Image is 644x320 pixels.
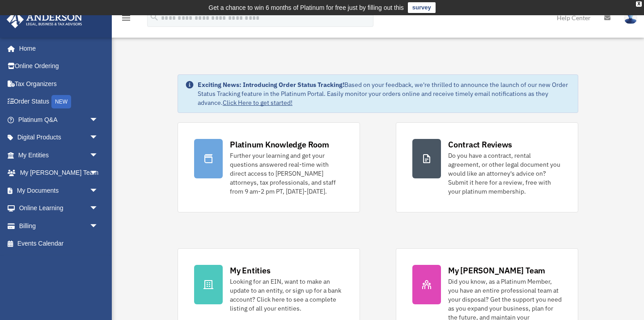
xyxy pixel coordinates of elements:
[198,81,344,89] strong: Exciting News: Introducing Order Status Tracking!
[4,11,85,28] img: Anderson Advisors Platinum Portal
[121,16,131,23] a: menu
[89,146,107,164] span: arrow_drop_down
[51,95,71,108] div: NEW
[448,151,562,196] div: Do you have a contract, rental agreement, or other legal document you would like an attorney's ad...
[6,57,112,75] a: Online Ordering
[6,39,107,57] a: Home
[178,122,360,212] a: Platinum Knowledge Room Further your learning and get your questions answered real-time with dire...
[6,93,112,111] a: Order StatusNEW
[89,111,107,129] span: arrow_drop_down
[6,164,112,182] a: My [PERSON_NAME] Teamarrow_drop_down
[636,1,642,7] div: close
[230,139,329,150] div: Platinum Knowledge Room
[89,129,107,147] span: arrow_drop_down
[6,199,112,217] a: Online Learningarrow_drop_down
[396,122,578,212] a: Contract Reviews Do you have a contract, rental agreement, or other legal document you would like...
[448,139,512,150] div: Contract Reviews
[6,235,112,253] a: Events Calendar
[121,13,131,23] i: menu
[149,12,159,22] i: search
[89,199,107,218] span: arrow_drop_down
[6,111,112,129] a: Platinum Q&Aarrow_drop_down
[6,182,112,199] a: My Documentsarrow_drop_down
[230,151,343,196] div: Further your learning and get your questions answered real-time with direct access to [PERSON_NAM...
[6,146,112,164] a: My Entitiesarrow_drop_down
[448,265,545,276] div: My [PERSON_NAME] Team
[6,217,112,235] a: Billingarrow_drop_down
[208,2,404,13] div: Get a chance to win 6 months of Platinum for free just by filling out this
[6,75,112,93] a: Tax Organizers
[6,129,112,147] a: Digital Productsarrow_drop_down
[230,265,270,276] div: My Entities
[198,80,571,107] div: Based on your feedback, we're thrilled to announce the launch of our new Order Status Tracking fe...
[89,217,107,235] span: arrow_drop_down
[624,11,637,24] img: User Pic
[408,2,436,13] a: survey
[89,164,107,182] span: arrow_drop_down
[230,277,343,313] div: Looking for an EIN, want to make an update to an entity, or sign up for a bank account? Click her...
[89,182,107,200] span: arrow_drop_down
[223,99,292,107] a: Click Here to get started!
